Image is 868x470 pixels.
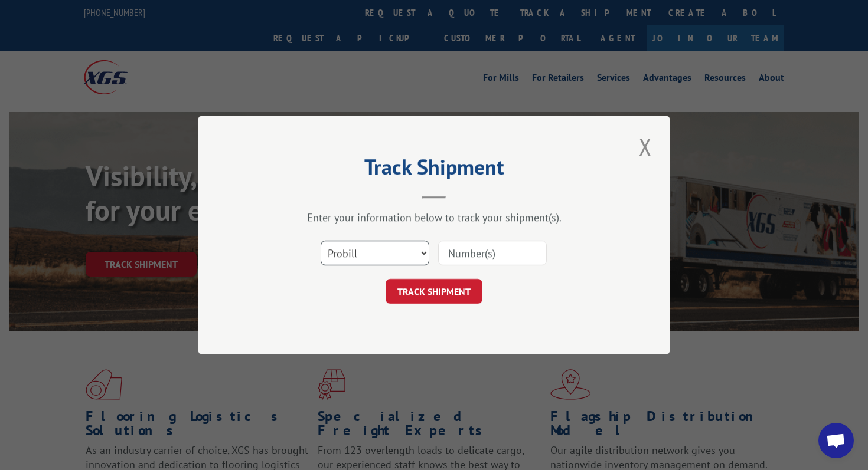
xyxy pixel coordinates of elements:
button: Close modal [635,130,655,163]
button: TRACK SHIPMENT [386,279,482,304]
h2: Track Shipment [257,159,611,181]
input: Number(s) [438,241,547,265]
div: Enter your information below to track your shipment(s). [257,211,611,224]
a: Open chat [818,423,854,458]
